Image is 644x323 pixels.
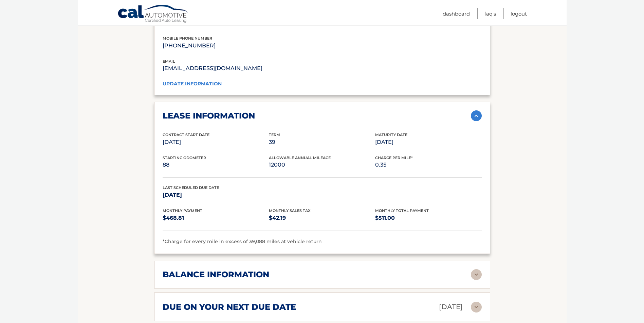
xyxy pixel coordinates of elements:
span: *Charge for every mile in excess of 39,088 miles at vehicle return [163,238,322,244]
p: [DATE] [439,301,463,313]
p: [PHONE_NUMBER] [163,41,482,50]
span: email [163,59,175,64]
a: update information [163,81,222,87]
span: Last Scheduled Due Date [163,185,219,190]
h2: due on your next due date [163,302,296,312]
span: Term [269,132,280,137]
p: 88 [163,160,269,170]
span: Monthly Sales Tax [269,208,311,213]
img: accordion-rest.svg [471,269,482,280]
a: FAQ's [484,8,496,19]
span: Monthly Payment [163,208,202,213]
span: mobile phone number [163,36,212,41]
p: [DATE] [163,190,269,200]
img: accordion-rest.svg [471,302,482,313]
span: Maturity Date [375,132,407,137]
p: 0.35 [375,160,481,170]
p: 39 [269,137,375,147]
span: Starting Odometer [163,155,206,160]
span: Contract Start Date [163,132,209,137]
span: Allowable Annual Mileage [269,155,331,160]
a: Dashboard [443,8,470,19]
a: Logout [511,8,527,19]
p: $511.00 [375,213,481,223]
p: [EMAIL_ADDRESS][DOMAIN_NAME] [163,64,322,73]
p: [DATE] [375,137,481,147]
span: Charge Per Mile* [375,155,413,160]
img: accordion-active.svg [471,110,482,121]
h2: lease information [163,111,255,121]
p: 12000 [269,160,375,170]
span: Monthly Total Payment [375,208,429,213]
a: Cal Automotive [117,4,189,24]
p: $468.81 [163,213,269,223]
p: $42.19 [269,213,375,223]
p: [DATE] [163,137,269,147]
h2: balance information [163,270,269,280]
